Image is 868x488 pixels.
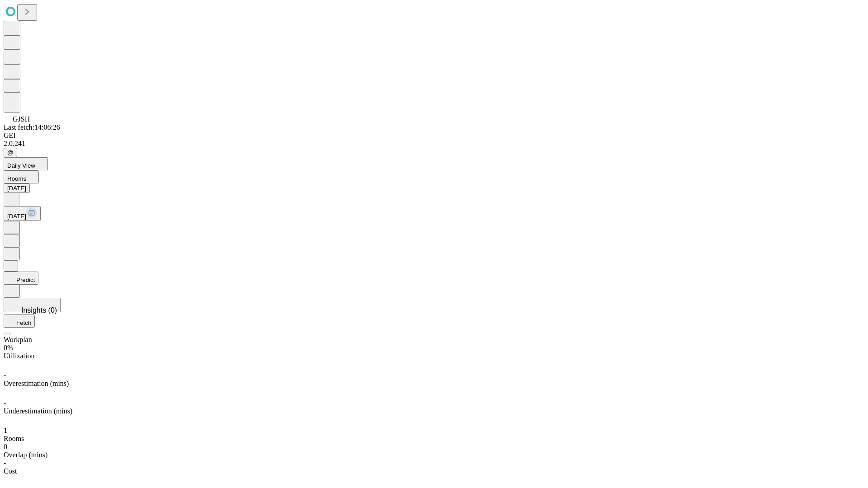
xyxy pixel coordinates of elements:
[4,314,35,328] button: Fetch
[4,140,864,148] div: 2.0.241
[4,206,41,221] button: [DATE]
[4,157,48,170] button: Daily View
[4,183,30,193] button: [DATE]
[21,306,57,314] span: Insights (0)
[4,371,6,379] span: -
[13,115,30,123] span: GJSH
[4,427,7,434] span: 1
[4,459,6,467] span: -
[4,399,6,407] span: -
[4,443,7,450] span: 0
[4,467,17,475] span: Cost
[4,344,13,352] span: 0%
[7,175,26,182] span: Rooms
[4,123,60,131] span: Last fetch: 14:06:26
[4,451,47,459] span: Overlap (mins)
[7,213,26,220] span: [DATE]
[4,272,38,285] button: Predict
[4,407,72,415] span: Underestimation (mins)
[4,298,61,312] button: Insights (0)
[4,170,39,183] button: Rooms
[4,148,17,157] button: @
[4,435,24,442] span: Rooms
[4,380,69,387] span: Overestimation (mins)
[4,352,34,360] span: Utilization
[4,336,32,343] span: Workplan
[7,149,14,156] span: @
[7,162,35,169] span: Daily View
[4,131,864,140] div: GEI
